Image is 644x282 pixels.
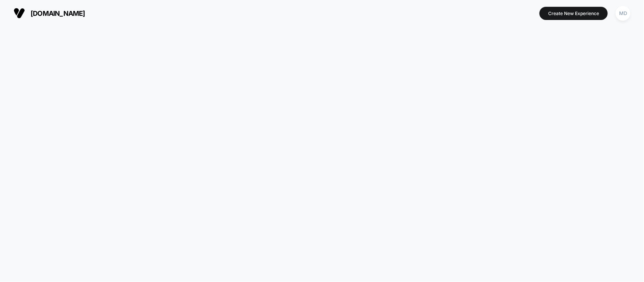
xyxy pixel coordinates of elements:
button: [DOMAIN_NAME] [11,7,88,19]
img: Visually logo [14,8,25,19]
button: Create New Experience [539,7,608,20]
div: MD [616,6,630,21]
span: [DOMAIN_NAME] [31,9,85,17]
button: MD [613,6,633,21]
